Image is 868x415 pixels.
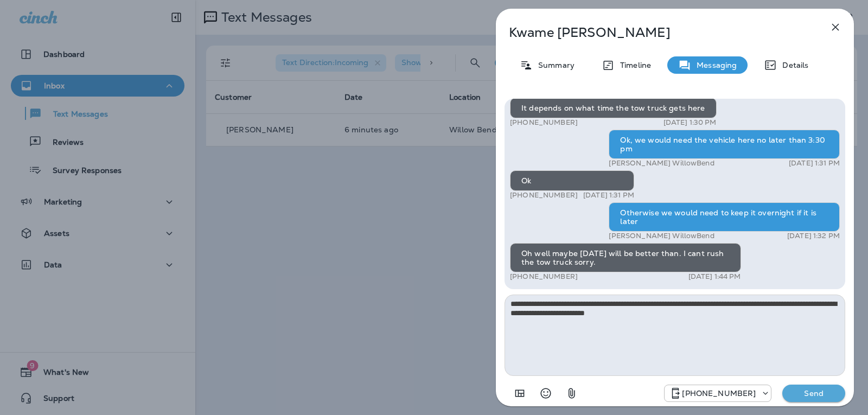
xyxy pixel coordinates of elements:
p: [DATE] 1:31 PM [583,191,634,200]
div: Ok [510,170,634,191]
p: [PERSON_NAME] WillowBend [609,159,714,168]
p: [PHONE_NUMBER] [510,118,578,127]
button: Select an emoji [535,382,557,404]
p: [PERSON_NAME] WillowBend [609,232,714,240]
p: [DATE] 1:30 PM [663,118,717,127]
p: [PHONE_NUMBER] [510,191,578,200]
button: Send [782,385,845,402]
p: Send [791,388,837,398]
p: [PHONE_NUMBER] [510,272,578,281]
div: +1 (813) 497-4455 [665,387,771,400]
p: Details [777,61,808,69]
div: It depends on what time the tow truck gets here [510,98,717,118]
p: Timeline [615,61,651,69]
p: [DATE] 1:44 PM [688,272,741,281]
div: Oh well maybe [DATE] will be better than. I cant rush the tow truck sorry. [510,243,741,272]
p: Summary [533,61,575,69]
div: Otherwise we would need to keep it overnight if it is later [609,202,840,232]
p: [DATE] 1:32 PM [787,232,840,240]
p: [PHONE_NUMBER] [682,389,756,398]
p: [DATE] 1:31 PM [789,159,840,168]
div: Ok, we would need the vehicle here no later than 3:30 pm [609,130,840,159]
button: Add in a premade template [509,382,531,404]
p: Kwame [PERSON_NAME] [509,25,805,40]
p: Messaging [691,61,737,69]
